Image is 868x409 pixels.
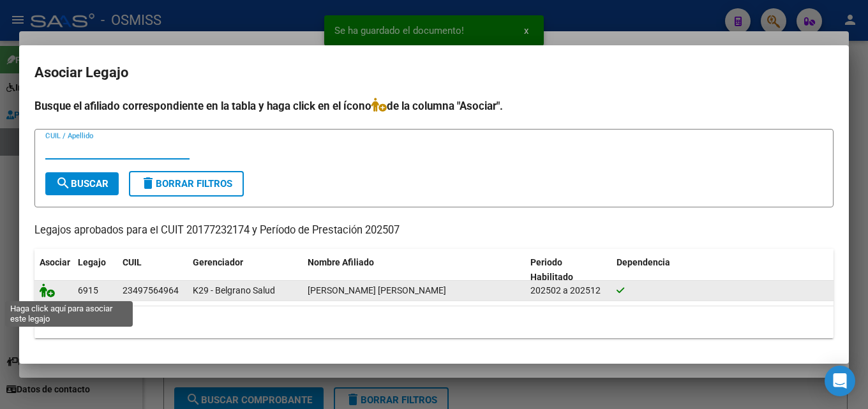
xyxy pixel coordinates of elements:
[117,249,188,291] datatable-header-cell: CUIL
[140,178,232,190] span: Borrar Filtros
[56,175,71,191] mat-icon: search
[193,257,243,267] span: Gerenciador
[193,285,275,295] span: K29 - Belgrano Salud
[34,223,834,239] p: Legajos aprobados para el CUIT 20177232174 y Período de Prestación 202507
[825,366,855,396] div: Open Intercom Messenger
[530,257,573,282] span: Periodo Habilitado
[45,172,119,195] button: Buscar
[78,257,106,267] span: Legajo
[123,257,142,267] span: CUIL
[140,175,156,191] mat-icon: delete
[56,178,108,190] span: Buscar
[611,249,834,291] datatable-header-cell: Dependencia
[34,249,73,291] datatable-header-cell: Asociar
[525,249,611,291] datatable-header-cell: Periodo Habilitado
[40,257,70,267] span: Asociar
[34,98,834,114] h4: Busque el afiliado correspondiente en la tabla y haga click en el ícono de la columna "Asociar".
[73,249,117,291] datatable-header-cell: Legajo
[617,257,670,267] span: Dependencia
[34,61,834,85] h2: Asociar Legajo
[308,257,374,267] span: Nombre Afiliado
[303,249,525,291] datatable-header-cell: Nombre Afiliado
[129,171,244,197] button: Borrar Filtros
[308,285,446,295] span: VALLEJOS TIZIANA CATALINA
[34,306,834,338] div: 1 registros
[530,283,606,298] div: 202502 a 202512
[78,285,98,295] span: 6915
[188,249,303,291] datatable-header-cell: Gerenciador
[123,283,179,298] div: 23497564964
